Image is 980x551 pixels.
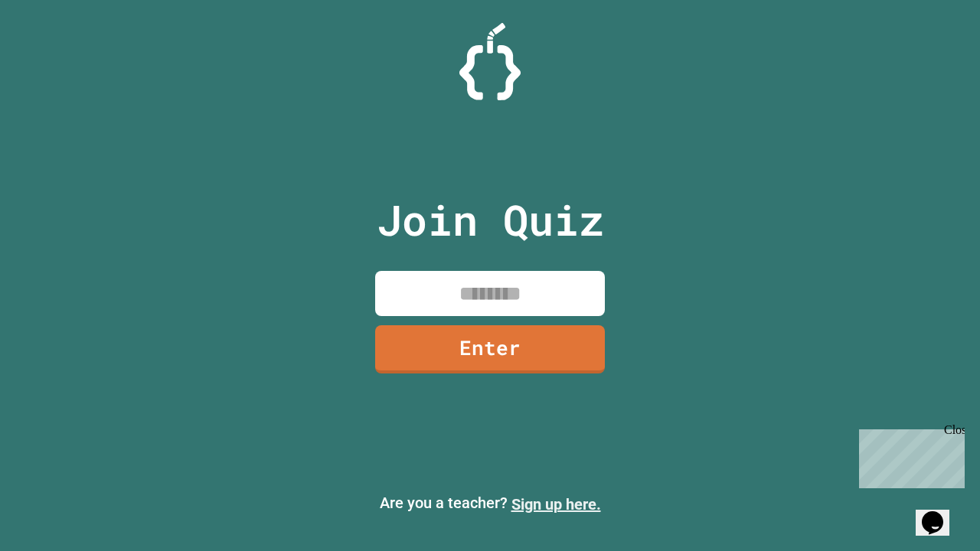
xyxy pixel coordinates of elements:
iframe: chat widget [916,490,965,536]
p: Are you a teacher? [12,491,968,516]
p: Join Quiz [377,188,604,252]
img: Logo.svg [459,23,521,100]
iframe: chat widget [853,423,965,488]
div: Chat with us now!Close [6,6,106,97]
a: Enter [375,325,605,373]
a: Sign up here. [511,495,601,514]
